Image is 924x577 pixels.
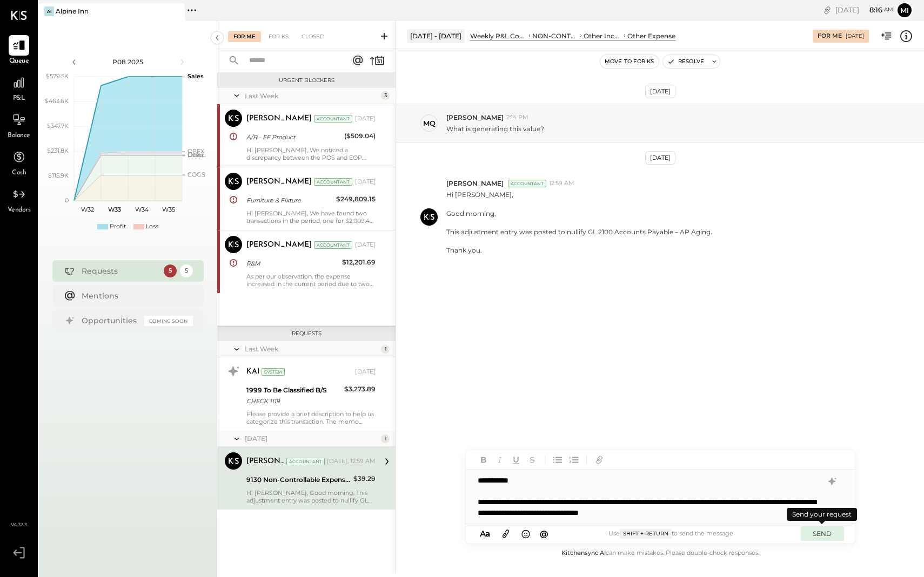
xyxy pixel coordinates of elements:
div: For KS [263,31,294,42]
div: Opportunities [82,315,139,326]
div: ($509.04) [344,131,376,141]
span: Shift + Return [620,529,672,539]
a: P&L [1,72,37,104]
div: [DATE] [355,114,376,123]
div: As per our observation, the expense increased in the current period due to two bills from Apex Re... [246,273,376,288]
text: W35 [162,206,175,213]
div: For Me [818,32,842,40]
button: Add URL [592,453,606,467]
div: NON-CONTROLLABLE EXPENSES [532,31,579,40]
button: @ [537,527,552,540]
div: [DATE] [835,5,893,15]
div: Other Expense [627,31,675,40]
span: Queue [9,57,29,66]
text: Occu... [188,151,206,158]
div: Please provide a brief description to help us categorize this transaction. The memo might be help... [246,410,376,425]
span: 2:14 PM [506,113,528,122]
div: $3,273.89 [344,384,376,395]
text: W33 [108,206,121,213]
div: $249,809.15 [336,194,376,205]
div: [DATE] [355,368,376,376]
text: Sales [188,72,204,80]
div: 1 [381,345,390,354]
div: [DATE] [645,85,675,98]
div: [DATE] [846,32,864,40]
p: What is generating this value? [446,124,544,133]
div: Closed [296,31,330,42]
div: Hi [PERSON_NAME], Good morning, This adjustment entry was posted to nullify GL 2100 Accounts Paya... [246,489,376,504]
span: [PERSON_NAME] [446,113,504,122]
div: Profit [110,222,126,231]
div: Accountant [286,458,325,465]
div: Use to send the message [552,529,790,539]
button: Resolve [663,55,708,68]
text: COGS [188,171,205,178]
div: [PERSON_NAME] [246,456,284,467]
div: Hi [PERSON_NAME], We have found two transactions in the period, one for $2,009.43 and another for... [246,209,376,225]
a: Queue [1,35,37,66]
div: [PERSON_NAME] [246,177,312,187]
div: [DATE], 12:59 AM [327,457,376,466]
text: $579.5K [46,72,69,80]
div: Accountant [314,241,352,249]
div: [DATE] [355,241,376,249]
div: [DATE] [355,178,376,186]
div: 3 [381,91,390,100]
span: 12:59 AM [549,179,574,188]
button: Underline [509,453,523,467]
div: 1999 To Be Classified B/S [246,385,341,396]
button: Italic [493,453,507,467]
span: a [485,528,490,539]
p: Hi [PERSON_NAME], Good morning, This adjustment entry was posted to nullify GL 2100 Accounts Paya... [446,190,712,255]
button: Mi [896,2,913,19]
text: $115.9K [48,172,69,179]
div: System [262,368,285,376]
div: 5 [164,264,177,277]
div: Accountant [508,180,546,187]
div: [DATE] - [DATE] [407,29,465,43]
span: Balance [8,131,30,141]
button: SEND [801,526,844,541]
div: Coming Soon [144,316,193,326]
div: A/R - EE Product [246,132,341,142]
div: KAI [246,366,259,377]
a: Vendors [1,184,37,215]
span: Vendors [8,206,31,215]
button: Ordered List [567,453,581,467]
div: Last Week [245,344,378,354]
div: Mentions [82,290,188,301]
text: 0 [65,196,69,204]
button: Bold [477,453,491,467]
text: OPEX [188,147,205,155]
div: [PERSON_NAME] [246,240,312,250]
div: $39.29 [353,473,376,484]
div: R&M [246,258,339,269]
div: 5 [180,264,193,277]
a: Balance [1,110,37,141]
div: Urgent Blockers [223,77,390,84]
div: Loss [146,222,158,231]
div: Send your request [787,508,857,521]
a: Cash [1,147,37,178]
text: Labor [188,151,204,159]
div: Accountant [314,115,352,123]
div: Other Income and Expenses [584,31,622,40]
button: Move to for ks [600,55,659,68]
div: CHECK 1119 [246,396,341,406]
div: Alpine Inn [56,6,89,16]
span: Cash [12,168,26,178]
div: Furniture & Fixture [246,195,333,206]
text: W32 [81,206,94,213]
div: $12,201.69 [342,257,376,268]
div: [PERSON_NAME] [246,113,312,124]
div: [DATE] [645,151,675,165]
div: Weekly P&L Comparison [470,31,527,40]
div: Last Week [245,91,378,100]
text: $463.6K [45,97,69,105]
button: Unordered List [551,453,565,467]
div: [DATE] [245,434,378,443]
text: $347.7K [47,122,69,130]
div: Hi [PERSON_NAME], We noticed a discrepancy between the POS and EOP amounts: -POS Total: $2,552.26... [246,146,376,161]
div: 9130 Non-Controllable Expenses:Other Income and Expenses:Other Expense [246,474,350,485]
text: W34 [135,206,149,213]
